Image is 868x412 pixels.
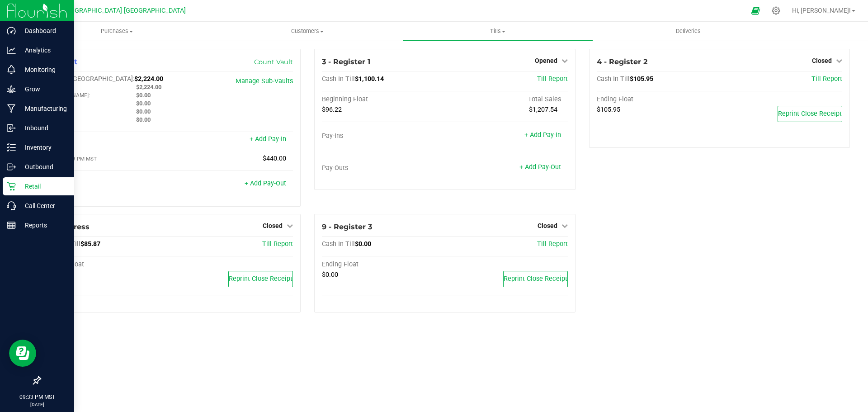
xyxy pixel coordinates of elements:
[630,75,653,83] span: $105.95
[80,240,100,248] span: $85.87
[812,57,832,64] span: Closed
[7,65,16,74] inline-svg: Monitoring
[445,95,568,104] div: Total Sales
[322,240,355,248] span: Cash In Till
[228,271,293,287] button: Reprint Close Receipt
[16,200,70,211] p: Call Center
[134,75,163,83] span: $2,224.00
[535,57,557,64] span: Opened
[778,106,842,122] button: Reprint Close Receipt
[811,75,842,83] a: Till Report
[322,57,370,66] span: 3 - Register 1
[503,271,568,287] button: Reprint Close Receipt
[263,222,283,229] span: Closed
[47,180,170,189] div: Pay-Outs
[538,222,557,229] span: Closed
[7,201,16,210] inline-svg: Call Center
[519,163,561,171] a: + Add Pay-Out
[236,77,293,85] a: Manage Sub-Vaults
[355,240,371,248] span: $0.00
[322,271,338,279] span: $0.00
[136,116,151,123] span: $0.00
[22,27,212,35] span: Purchases
[792,7,851,14] span: Hi, [PERSON_NAME]!
[7,104,16,113] inline-svg: Manufacturing
[355,75,384,83] span: $1,100.14
[16,45,70,56] p: Analytics
[322,95,445,104] div: Beginning Float
[263,155,286,162] span: $440.00
[254,58,293,66] a: Count Vault
[537,75,568,83] a: Till Report
[322,75,355,83] span: Cash In Till
[745,2,766,19] span: Open Ecommerce Menu
[403,27,592,35] span: Tills
[26,7,186,14] span: [US_STATE][GEOGRAPHIC_DATA] [GEOGRAPHIC_DATA]
[47,136,170,144] div: Pay-Ins
[529,106,557,114] span: $1,207.54
[504,275,567,283] span: Reprint Close Receipt
[136,84,161,90] span: $2,224.00
[597,57,647,66] span: 4 - Register 2
[322,223,372,231] span: 9 - Register 3
[16,181,70,192] p: Retail
[136,108,151,115] span: $0.00
[664,27,713,35] span: Deliveries
[593,22,783,41] a: Deliveries
[597,95,720,104] div: Ending Float
[524,131,561,139] a: + Add Pay-In
[7,26,16,35] inline-svg: Dashboard
[7,162,16,171] inline-svg: Outbound
[7,221,16,230] inline-svg: Reports
[136,100,151,107] span: $0.00
[16,123,70,133] p: Inbound
[597,106,620,114] span: $105.95
[322,132,445,140] div: Pay-Ins
[7,143,16,152] inline-svg: Inventory
[229,275,292,283] span: Reprint Close Receipt
[7,46,16,55] inline-svg: Analytics
[322,106,342,114] span: $96.22
[16,142,70,153] p: Inventory
[9,340,36,367] iframe: Resource center
[7,123,16,133] inline-svg: Inbound
[136,92,151,99] span: $0.00
[16,84,70,95] p: Grow
[778,110,842,118] span: Reprint Close Receipt
[16,103,70,114] p: Manufacturing
[245,180,286,187] a: + Add Pay-Out
[212,27,402,35] span: Customers
[770,6,782,15] div: Manage settings
[322,260,445,269] div: Ending Float
[16,64,70,75] p: Monitoring
[47,260,170,269] div: Ending Float
[16,220,70,231] p: Reports
[4,393,70,401] p: 09:33 PM MST
[22,22,212,41] a: Purchases
[4,401,70,408] p: [DATE]
[7,85,16,94] inline-svg: Grow
[16,25,70,36] p: Dashboard
[537,240,568,248] a: Till Report
[7,182,16,191] inline-svg: Retail
[47,75,134,83] span: Cash In [GEOGRAPHIC_DATA]:
[322,164,445,172] div: Pay-Outs
[262,240,293,248] a: Till Report
[597,75,630,83] span: Cash In Till
[402,22,593,41] a: Tills
[16,161,70,172] p: Outbound
[212,22,402,41] a: Customers
[250,135,286,143] a: + Add Pay-In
